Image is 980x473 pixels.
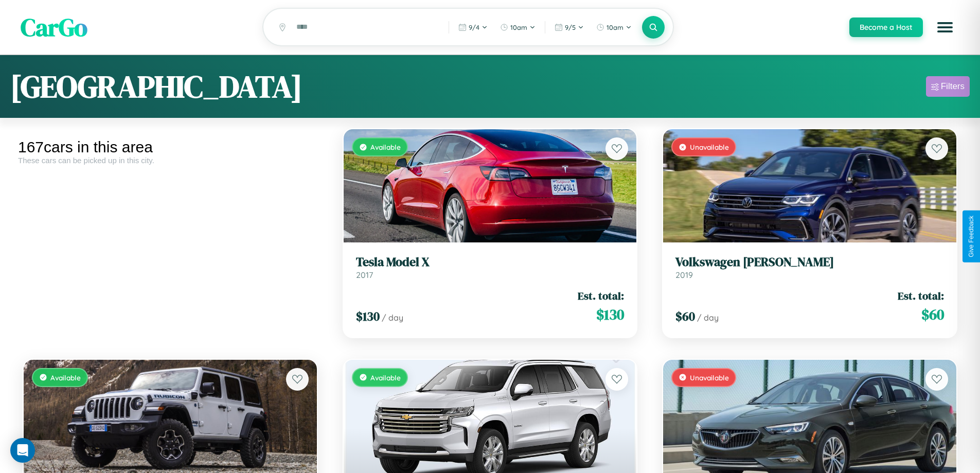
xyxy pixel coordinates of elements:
a: Volkswagen [PERSON_NAME]2019 [675,255,944,280]
span: Est. total: [578,288,624,303]
span: 2019 [675,270,693,280]
span: 10am [607,23,623,31]
span: Available [370,373,401,382]
button: 10am [591,19,637,36]
span: Available [50,373,81,382]
span: Unavailable [690,373,729,382]
span: CarGo [21,10,87,44]
span: / day [382,312,403,323]
button: 10am [495,19,541,36]
button: Become a Host [849,17,923,37]
h1: [GEOGRAPHIC_DATA] [10,65,302,108]
h3: Tesla Model X [356,255,625,270]
div: Open Intercom Messenger [10,438,35,463]
button: 9/4 [453,19,493,36]
div: These cars can be picked up in this city. [18,156,323,165]
span: Available [370,143,401,151]
button: Filters [926,76,970,97]
button: Open menu [931,13,959,42]
span: Est. total: [898,288,944,303]
h3: Volkswagen [PERSON_NAME] [675,255,944,270]
span: $ 130 [596,304,624,325]
span: / day [697,312,719,323]
a: Tesla Model X2017 [356,255,625,280]
span: 2017 [356,270,373,280]
span: $ 60 [921,304,944,325]
span: Unavailable [690,143,729,151]
span: 10am [510,23,527,31]
button: 9/5 [549,19,589,36]
div: Filters [941,81,965,92]
span: $ 130 [356,308,380,325]
span: 9 / 5 [565,23,576,31]
div: Give Feedback [968,216,975,257]
div: 167 cars in this area [18,138,323,156]
span: $ 60 [675,308,695,325]
span: 9 / 4 [469,23,479,31]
